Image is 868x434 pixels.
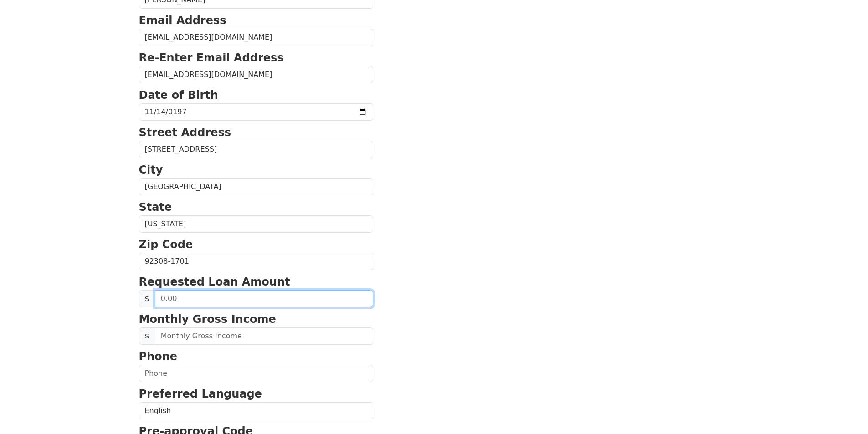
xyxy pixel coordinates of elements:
[139,201,172,214] strong: State
[139,350,178,363] strong: Phone
[139,163,163,176] strong: City
[139,311,373,327] p: Monthly Gross Income
[139,89,218,102] strong: Date of Birth
[139,276,290,288] strong: Requested Loan Amount
[139,29,373,46] input: Email Address
[139,365,373,382] input: Phone
[155,290,373,307] input: 0.00
[139,141,373,158] input: Street Address
[139,327,155,345] span: $
[139,126,231,139] strong: Street Address
[139,66,373,83] input: Re-Enter Email Address
[155,327,373,345] input: Monthly Gross Income
[139,51,284,64] strong: Re-Enter Email Address
[139,290,155,307] span: $
[139,388,262,400] strong: Preferred Language
[139,238,193,251] strong: Zip Code
[139,178,373,195] input: City
[139,253,373,270] input: Zip Code
[139,14,226,27] strong: Email Address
